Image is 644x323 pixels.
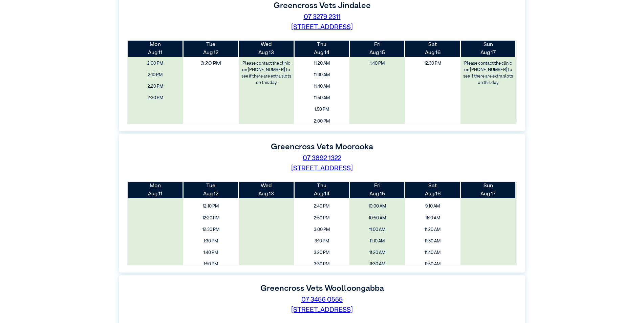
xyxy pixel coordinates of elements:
[296,225,347,235] span: 3:00 PM
[296,213,347,223] span: 2:50 PM
[130,82,181,91] span: 2:20 PM
[130,70,181,80] span: 2:10 PM
[271,143,373,151] label: Greencross Vets Moorooka
[405,182,460,198] th: Aug 16
[407,259,458,269] span: 11:50 AM
[183,41,239,57] th: Aug 12
[294,41,349,57] th: Aug 14
[296,116,347,126] span: 2:00 PM
[296,201,347,211] span: 2:40 PM
[352,59,403,68] span: 1:40 PM
[303,155,341,161] a: 07 3892 1322
[296,105,347,114] span: 1:50 PM
[291,165,353,172] a: [STREET_ADDRESS]
[301,296,343,303] a: 07 3456 0555
[296,82,347,91] span: 11:40 AM
[291,24,353,30] a: [STREET_ADDRESS]
[352,248,403,258] span: 11:20 AM
[407,201,458,211] span: 9:10 AM
[296,248,347,258] span: 3:20 PM
[186,225,236,235] span: 12:30 PM
[128,182,183,198] th: Aug 11
[352,236,403,246] span: 11:10 AM
[296,70,347,80] span: 11:30 AM
[460,41,516,57] th: Aug 17
[407,213,458,223] span: 11:10 AM
[294,182,349,198] th: Aug 14
[186,213,236,223] span: 12:20 PM
[407,236,458,246] span: 11:30 AM
[407,248,458,258] span: 11:40 AM
[239,59,294,88] label: Please contact the clinic on [PHONE_NUMBER] to see if there are extra slots on this day
[296,59,347,68] span: 11:20 AM
[352,259,403,269] span: 11:30 AM
[186,248,236,258] span: 1:40 PM
[405,41,460,57] th: Aug 16
[352,201,403,211] span: 10:00 AM
[291,306,353,313] a: [STREET_ADDRESS]
[296,236,347,246] span: 3:10 PM
[239,182,294,198] th: Aug 13
[186,201,236,211] span: 12:10 PM
[130,59,181,68] span: 2:00 PM
[296,93,347,103] span: 11:50 AM
[130,93,181,103] span: 2:30 PM
[128,41,183,57] th: Aug 11
[352,213,403,223] span: 10:50 AM
[407,225,458,235] span: 11:20 AM
[349,182,405,198] th: Aug 15
[186,259,236,269] span: 1:50 PM
[239,41,294,57] th: Aug 13
[352,225,403,235] span: 11:00 AM
[296,259,347,269] span: 3:30 PM
[304,14,341,20] a: 07 3279 2311
[186,236,236,246] span: 1:30 PM
[178,57,244,70] span: 3:20 PM
[183,182,239,198] th: Aug 12
[461,59,515,88] label: Please contact the clinic on [PHONE_NUMBER] to see if there are extra slots on this day
[260,284,384,293] label: Greencross Vets Woolloongabba
[407,59,458,68] span: 12:30 PM
[460,182,516,198] th: Aug 17
[349,41,405,57] th: Aug 15
[274,2,371,10] label: Greencross Vets Jindalee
